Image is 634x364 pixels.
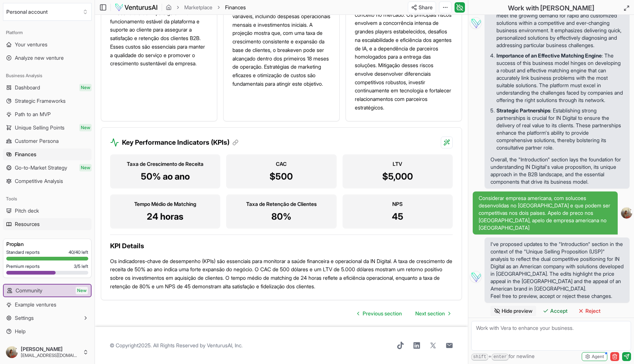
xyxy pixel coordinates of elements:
[69,249,88,255] span: 40 / 40 left
[225,4,246,10] span: Finances
[574,306,604,316] button: Reject
[502,307,532,315] span: Hide preview
[15,151,36,158] span: Finances
[110,241,453,251] h3: KPI Details
[15,328,26,335] span: Help
[3,70,92,82] div: Business Analysis
[496,107,624,151] p: : Establishing strong partnerships is crucial for IN Digital to ensure the delivery of real value...
[15,84,40,91] span: Dashboard
[15,41,47,48] span: Your ventures
[116,200,214,208] h3: Tempo Médio de Matching
[110,257,453,291] p: Os indicadores-chave de desempenho (KPIs) são essenciais para monitorar a saúde financeira e oper...
[16,287,42,294] span: Community
[232,171,330,183] p: $500
[349,200,447,208] h3: NPS
[15,207,39,214] span: Pitch deck
[21,352,80,358] span: [EMAIL_ADDRESS][DOMAIN_NAME]
[491,156,624,186] p: Overall, the "Introduction" section lays the foundation for understanding IN Digital's value prop...
[225,4,246,11] span: Finances
[585,307,601,315] span: Reject
[232,200,330,208] h3: Taxa de Retenção de Clientes
[74,263,88,269] span: 3 / 5 left
[491,240,624,292] p: I've proposed updates to the "Introduction" section in the context of the "Unique Selling Proposi...
[3,39,92,50] a: Your ventures
[621,207,632,219] img: ACg8ocJf9tJd5aIev6b7nNw8diO3ZVKMYfKqSiqq4VeG3JP3iguviiI=s96-c
[3,175,92,187] a: Competitive Analysis
[3,148,92,160] a: Finances
[15,164,67,171] span: Go-to-Market Strategy
[15,301,56,308] span: Example ventures
[492,354,509,361] kbd: enter
[6,240,88,248] h3: Pro plan
[363,310,402,317] span: Previous section
[3,343,92,361] button: [PERSON_NAME][EMAIL_ADDRESS][DOMAIN_NAME]
[3,312,92,324] button: Settings
[15,177,63,185] span: Competitive Analysis
[3,325,92,337] a: Help
[15,54,64,62] span: Analyze new venture
[115,3,158,12] img: logo
[122,137,238,148] h3: Key Performance Indicators (KPIs)
[3,299,92,311] a: Example ventures
[349,171,447,183] p: $5,000
[3,3,92,21] button: Select an organization
[15,220,40,228] span: Resources
[496,52,602,59] strong: Importance of an Effective Matching Engine
[6,249,40,255] span: Standard reports
[184,4,212,11] a: Marketplace
[6,346,18,358] img: ACg8ocJf9tJd5aIev6b7nNw8diO3ZVKMYfKqSiqq4VeG3JP3iguviiI=s96-c
[491,292,624,300] p: Feel free to preview, accept or reject these changes.
[479,194,612,232] span: Considerar empresa americana, com solucoes desenvolidas no [GEOGRAPHIC_DATA] e que podem ser comp...
[79,164,92,171] span: New
[3,95,92,107] a: Strategic Frameworks
[6,263,40,269] span: Premium reports
[15,314,34,322] span: Settings
[116,211,214,223] p: 24 horas
[3,162,92,174] a: Go-to-Market StrategyNew
[408,1,436,13] button: Share
[3,27,92,39] div: Platform
[79,124,92,131] span: New
[3,218,92,230] a: Resources
[550,307,568,315] span: Accept
[508,3,594,13] h2: Work with [PERSON_NAME]
[491,306,536,316] button: Hide preview
[471,354,488,361] kbd: shift
[415,310,445,317] span: Next section
[3,108,92,120] a: Path to an MVP
[3,52,92,64] a: Analyze new venture
[351,306,456,321] nav: pagination
[15,111,51,118] span: Path to an MVP
[539,306,571,316] button: Accept
[349,211,447,223] p: 45
[349,160,447,168] h3: LTV
[76,287,88,294] span: New
[496,52,624,104] p: : The success of this business model hinges on developing a robust and effective matching engine ...
[116,160,214,168] h3: Taxa de Crescimento de Receita
[15,137,59,145] span: Customer Persona
[3,135,92,147] a: Customer Persona
[207,342,241,348] a: VenturusAI, Inc
[4,285,91,296] a: CommunityNew
[21,346,80,352] span: [PERSON_NAME]
[496,4,624,49] p: : The platform is designed to meet the growing demand for rapid and customized solutions within a...
[116,171,214,183] p: 50% ao ano
[351,306,408,321] a: Go to previous page
[3,205,92,217] a: Pitch deck
[419,4,433,11] span: Share
[592,354,604,360] span: Agent
[470,17,482,29] img: Vera
[232,160,330,168] h3: CAC
[582,352,607,361] button: Agent
[496,107,550,114] strong: Strategic Partnerships
[3,82,92,94] a: DashboardNew
[3,193,92,205] div: Tools
[409,306,456,321] a: Go to next page
[79,84,92,91] span: New
[15,97,66,105] span: Strategic Frameworks
[110,342,242,349] span: © Copyright 2025 . All Rights Reserved by .
[3,122,92,134] a: Unique Selling PointsNew
[471,352,535,361] span: + for newline
[166,4,246,11] nav: breadcrumb
[470,271,482,283] img: Vera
